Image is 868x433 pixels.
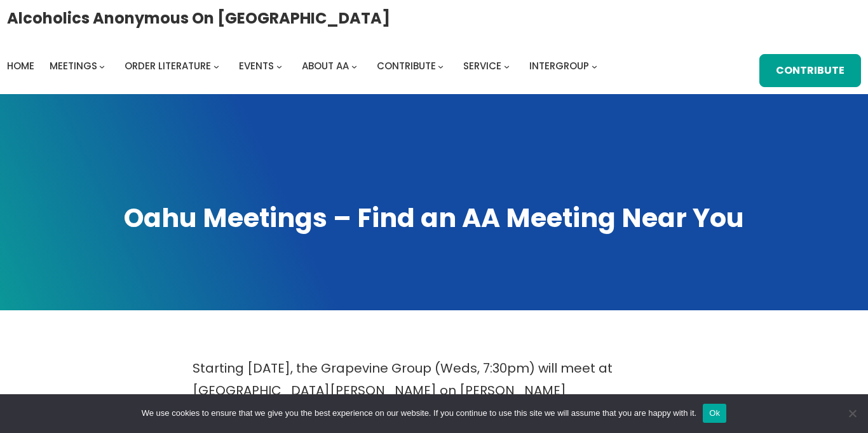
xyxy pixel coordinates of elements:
span: Intergroup [529,59,589,72]
a: Meetings [50,57,97,75]
button: Intergroup submenu [592,63,597,69]
button: Ok [703,404,726,423]
span: No [846,407,858,420]
a: About AA [302,57,349,75]
button: Meetings submenu [99,63,105,69]
span: About AA [302,59,349,72]
button: Service submenu [504,63,510,69]
span: We use cookies to ensure that we give you the best experience on our website. If you continue to ... [142,407,696,420]
span: Events [239,59,274,72]
a: Contribute [377,57,436,75]
a: Intergroup [529,57,589,75]
span: Contribute [377,59,436,72]
h1: Oahu Meetings – Find an AA Meeting Near You [13,200,855,236]
button: About AA submenu [351,63,357,69]
a: Contribute [759,54,862,87]
nav: Intergroup [7,57,602,75]
p: Starting [DATE], the Grapevine Group (Weds, 7:30pm) will meet at [GEOGRAPHIC_DATA][PERSON_NAME] o... [193,357,675,424]
button: Order Literature submenu [214,63,219,69]
a: Events [239,57,274,75]
span: Order Literature [125,59,211,72]
span: Meetings [50,59,97,72]
a: Home [7,57,34,75]
span: Home [7,59,34,72]
span: Service [463,59,501,72]
a: Alcoholics Anonymous on [GEOGRAPHIC_DATA] [7,4,390,32]
button: Events submenu [276,63,282,69]
button: Contribute submenu [438,63,444,69]
a: Service [463,57,501,75]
